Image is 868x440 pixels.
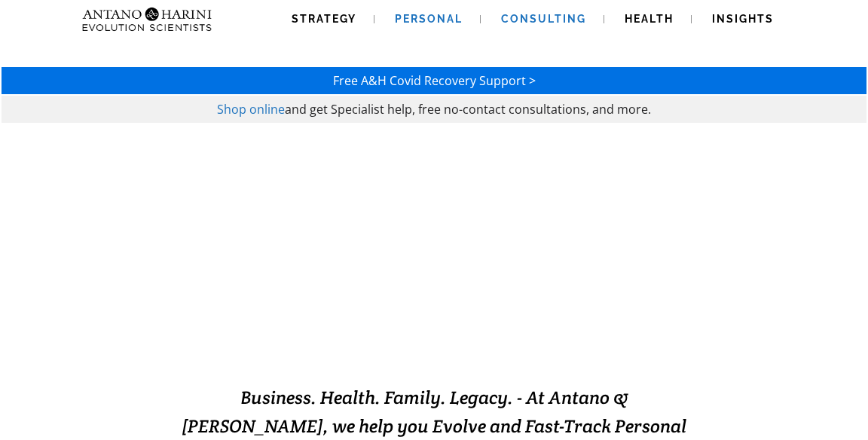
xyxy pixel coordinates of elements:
[413,314,614,351] strong: EXCELLENCE
[285,101,651,118] span: and get Specialist help, free no-contact consultations, and more.
[625,13,674,25] span: Health
[712,13,774,25] span: Insights
[292,13,356,25] span: Strategy
[333,72,536,89] a: Free A&H Covid Recovery Support >
[501,13,586,25] span: Consulting
[217,101,285,118] a: Shop online
[395,13,463,25] span: Personal
[255,314,413,351] strong: EVOLVING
